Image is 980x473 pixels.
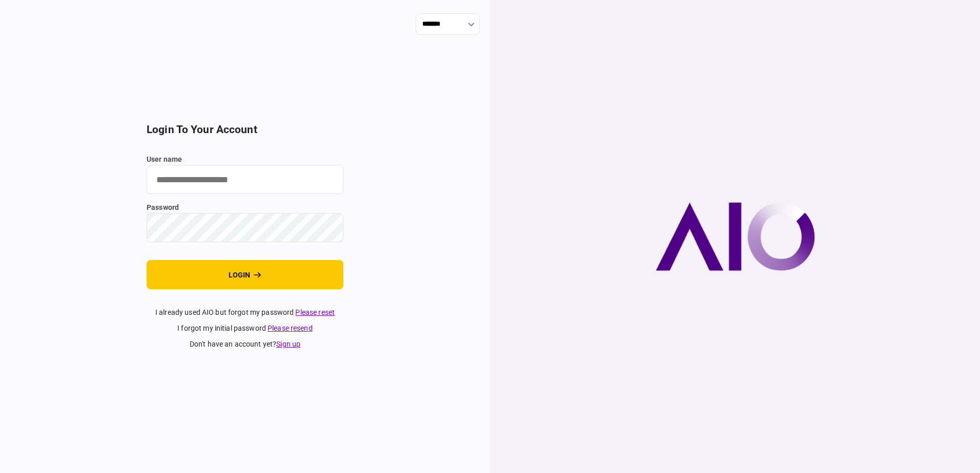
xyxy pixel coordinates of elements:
[147,339,343,350] div: don't have an account yet ?
[268,324,313,332] a: Please resend
[147,154,343,165] label: user name
[147,202,343,213] label: password
[295,308,335,316] a: Please reset
[147,213,343,242] input: password
[147,123,343,136] h2: login to your account
[656,202,815,271] img: AIO company logo
[147,260,343,289] button: login
[147,323,343,334] div: I forgot my initial password
[416,13,480,35] input: show language options
[147,307,343,318] div: I already used AIO but forgot my password
[276,340,300,348] a: Sign up
[147,165,343,194] input: user name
